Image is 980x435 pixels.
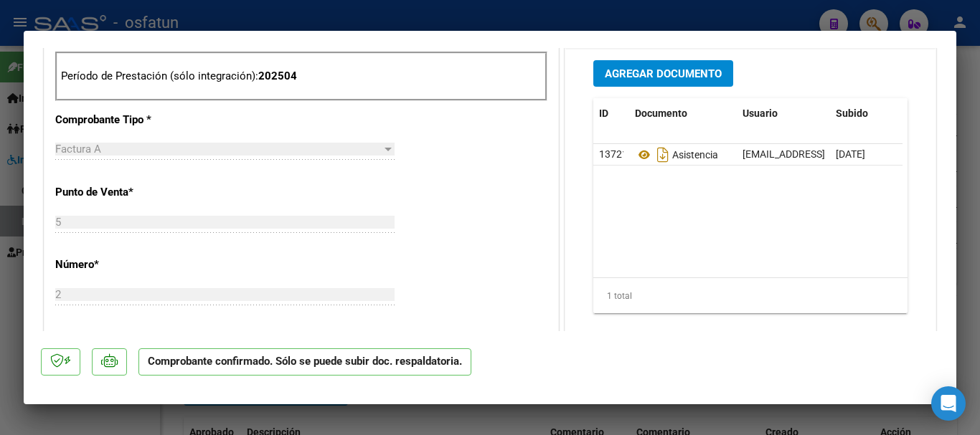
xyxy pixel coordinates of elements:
[55,112,203,128] p: Comprobante Tipo *
[830,98,902,129] datatable-header-cell: Subido
[138,348,471,376] p: Comprobante confirmado. Sólo se puede subir doc. respaldatoria.
[635,149,718,161] span: Asistencia
[599,148,628,160] span: 13721
[258,70,297,82] strong: 202504
[635,107,687,119] span: Documento
[743,107,778,119] span: Usuario
[654,143,672,166] i: Descargar documento
[55,257,203,273] p: Número
[565,49,936,347] div: DOCUMENTACIÓN RESPALDATORIA
[55,143,101,156] span: Factura A
[61,68,542,85] p: Período de Prestación (sólo integración):
[55,184,203,201] p: Punto de Venta
[593,278,908,314] div: 1 total
[599,107,608,119] span: ID
[593,98,629,129] datatable-header-cell: ID
[931,386,966,421] div: Open Intercom Messenger
[605,67,722,80] span: Agregar Documento
[629,98,737,129] datatable-header-cell: Documento
[737,98,830,129] datatable-header-cell: Usuario
[836,107,868,119] span: Subido
[836,148,865,160] span: [DATE]
[593,60,733,87] button: Agregar Documento
[902,98,974,129] datatable-header-cell: Acción
[55,330,203,346] p: Monto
